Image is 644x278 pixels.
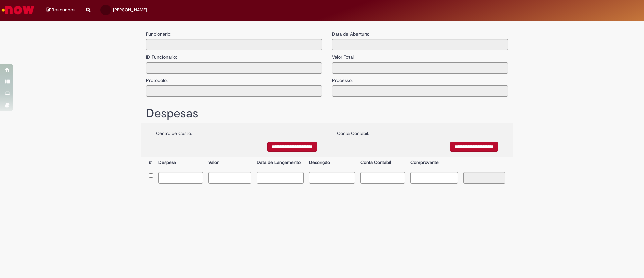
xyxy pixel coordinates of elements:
[113,7,147,13] span: [PERSON_NAME]
[46,7,76,13] a: Rascunhos
[358,157,408,169] th: Conta Contabil
[146,31,171,37] label: Funcionario:
[156,127,192,137] label: Centro de Custo:
[332,74,353,84] label: Processo:
[146,50,177,61] label: ID Funcionario:
[306,157,357,169] th: Descrição
[146,157,156,169] th: #
[408,157,461,169] th: Comprovante
[156,157,206,169] th: Despesa
[206,157,254,169] th: Valor
[337,127,369,137] label: Conta Contabil:
[146,74,168,84] label: Protocolo:
[146,107,508,120] h1: Despesas
[254,157,307,169] th: Data de Lançamento
[332,31,369,37] label: Data de Abertura:
[52,7,76,13] span: Rascunhos
[332,50,354,61] label: Valor Total
[1,3,35,17] img: ServiceNow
